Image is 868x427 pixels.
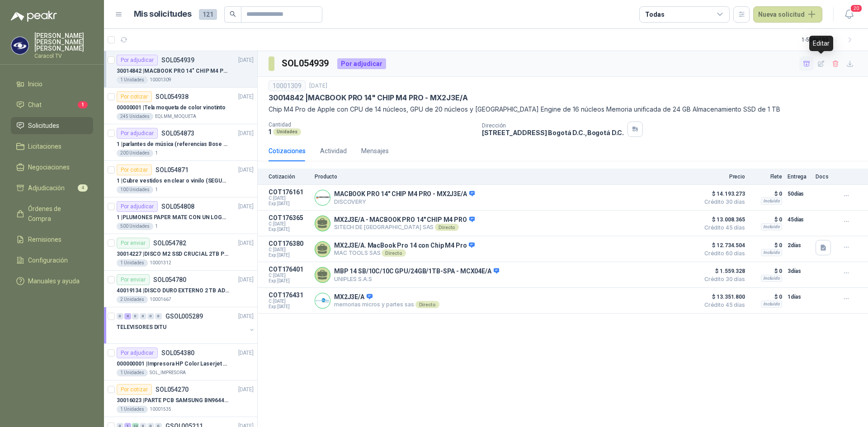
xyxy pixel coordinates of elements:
[334,293,439,301] p: MX2J3E/A
[117,67,229,75] p: 30014842 | MACBOOK PRO 14" CHIP M4 PRO - MX2J3E/A
[28,100,42,110] span: Chat
[315,190,330,205] img: Company Logo
[11,96,93,113] a: Chat1
[117,406,148,413] div: 1 Unidades
[238,129,254,138] p: [DATE]
[117,140,229,149] p: 1 | parlantes de música (referencias Bose o Alexa) CON MARCACION 1 LOGO (Mas datos en el adjunto)
[700,225,745,230] span: Crédito 45 días
[155,313,162,319] div: 0
[269,188,309,196] p: COT176161
[802,33,857,47] div: 1 - 50 de 193
[153,240,186,246] p: SOL054782
[165,313,203,319] p: GSOL005289
[809,36,833,51] div: Editar
[334,249,475,257] p: MAC TOOLS SAS
[645,9,664,19] div: Todas
[150,296,171,303] p: 10001667
[155,223,158,230] p: 1
[238,166,254,174] p: [DATE]
[117,347,158,358] div: Por adjudicar
[34,53,93,59] p: Caracol TV
[11,179,93,197] a: Adjudicación4
[104,380,257,417] a: Por cotizarSOL054270[DATE] 30016023 |PARTE PCB SAMSUNG BN9644788A P ONECONNE1 Unidades10001535
[117,91,152,102] div: Por cotizar
[320,146,347,156] div: Actividad
[334,198,475,205] p: DISCOVERY
[788,214,810,225] p: 45 días
[132,313,139,319] div: 0
[761,300,782,308] div: Incluido
[11,231,93,248] a: Remisiones
[150,76,171,84] p: 10001309
[334,301,439,308] p: memorias micros y partes sas
[273,128,301,136] div: Unidades
[482,129,624,136] p: [STREET_ADDRESS] Bogotá D.C. , Bogotá D.C.
[761,275,782,282] div: Incluido
[850,4,863,13] span: 20
[269,240,309,247] p: COT176380
[315,293,330,308] img: Company Logo
[117,150,153,157] div: 200 Unidades
[269,214,309,221] p: COT176365
[161,350,194,356] p: SOL054380
[841,6,857,23] button: 20
[482,122,624,129] p: Dirección
[761,223,782,230] div: Incluido
[134,8,192,21] h1: Mis solicitudes
[382,249,406,257] div: Directo
[269,247,309,253] span: C: [DATE]
[337,58,386,69] div: Por adjudicar
[269,80,306,91] div: 10001309
[700,291,745,302] span: $ 13.351.800
[700,188,745,199] span: $ 14.193.273
[788,188,810,199] p: 50 días
[117,164,152,175] div: Por cotizar
[269,273,309,278] span: C: [DATE]
[161,130,194,136] p: SOL054873
[11,138,93,155] a: Licitaciones
[28,255,68,265] span: Configuración
[117,311,255,340] a: 0 4 0 0 0 0 GSOL005289[DATE] TELEVISORES DITU
[269,146,306,156] div: Cotizaciones
[11,200,93,227] a: Órdenes de Compra
[700,214,745,225] span: $ 13.008.365
[238,239,254,248] p: [DATE]
[153,277,186,283] p: SOL054780
[269,196,309,201] span: C: [DATE]
[334,242,475,250] p: MX2J3E/A. MacBook Pro 14 con Chip M4 Pro
[28,79,42,89] span: Inicio
[156,386,189,393] p: SOL054270
[435,224,459,231] div: Directo
[238,56,254,65] p: [DATE]
[117,384,152,395] div: Por cotizar
[28,141,61,151] span: Licitaciones
[269,221,309,227] span: C: [DATE]
[78,184,88,192] span: 4
[238,385,254,394] p: [DATE]
[104,271,257,307] a: Por enviarSOL054780[DATE] 40019134 |DISCO DURO EXTERNO 2 TB ADATA2 Unidades10001667
[238,312,254,321] p: [DATE]
[117,296,148,303] div: 2 Unidades
[282,56,330,70] h3: SOL054939
[117,250,229,258] p: 30014227 | DISCO M2 SSD CRUCIAL 2TB P3 PLUS
[415,301,439,308] div: Directo
[761,249,782,256] div: Incluido
[117,201,158,212] div: Por adjudicar
[230,11,236,17] span: search
[28,121,59,131] span: Solicitudes
[269,278,309,284] span: Exp: [DATE]
[11,75,93,93] a: Inicio
[104,124,257,161] a: Por adjudicarSOL054873[DATE] 1 |parlantes de música (referencias Bose o Alexa) CON MARCACION 1 LO...
[161,57,194,63] p: SOL054939
[334,224,475,231] p: SITECH DE [GEOGRAPHIC_DATA] SAS
[28,204,85,224] span: Órdenes de Compra
[117,55,158,66] div: Por adjudicar
[117,177,229,185] p: 1 | Cubre vestidos en clear o vinilo (SEGUN ESPECIFICACIONES DEL ADJUNTO)
[11,272,93,290] a: Manuales y ayuda
[269,299,309,304] span: C: [DATE]
[117,360,229,368] p: 000000001 | Impresora HP Color Laserjet Pro 3201dw
[155,186,158,193] p: 1
[124,313,131,319] div: 4
[117,286,229,295] p: 40019134 | DISCO DURO EXTERNO 2 TB ADATA
[334,216,475,224] p: MX2J3E/A - MACBOOK PRO 14" CHIP M4 PRO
